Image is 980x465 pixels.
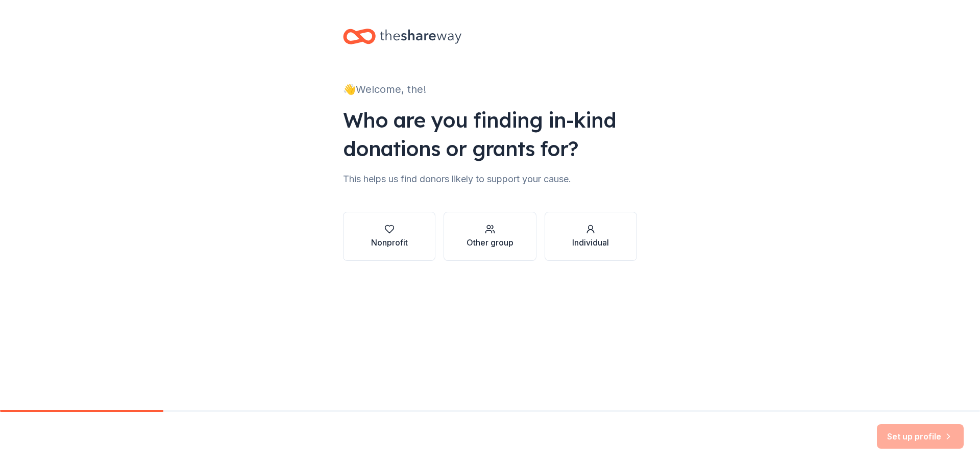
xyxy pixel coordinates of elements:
[545,212,637,261] button: Individual
[467,236,513,249] div: Other group
[343,81,637,97] div: 👋 Welcome, the!
[343,106,637,163] div: Who are you finding in-kind donations or grants for?
[444,212,536,261] button: Other group
[371,236,408,249] div: Nonprofit
[343,212,435,261] button: Nonprofit
[343,171,637,187] div: This helps us find donors likely to support your cause.
[572,236,609,249] div: Individual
